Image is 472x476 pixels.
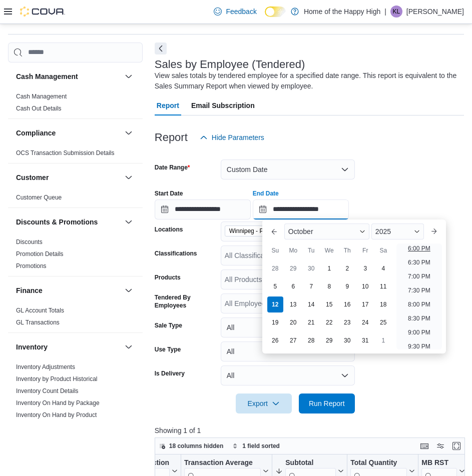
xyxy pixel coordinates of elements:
[16,262,47,270] span: Promotions
[321,314,337,330] div: day-22
[169,442,224,450] span: 18 columns hidden
[404,312,434,324] li: 8:30 PM
[375,296,391,312] div: day-18
[450,440,462,452] button: Enter fullscreen
[339,314,355,330] div: day-23
[299,393,355,413] button: Run Report
[123,341,135,353] button: Inventory
[426,223,442,239] button: Next month
[123,171,135,183] button: Customer
[8,147,143,163] div: Compliance
[16,375,98,383] span: Inventory by Product Historical
[339,332,355,348] div: day-30
[123,284,135,296] button: Finance
[16,306,64,314] span: GL Account Totals
[285,332,301,348] div: day-27
[321,332,337,348] div: day-29
[339,296,355,312] div: day-16
[16,363,75,370] a: Inventory Adjustments
[16,387,79,394] a: Inventory Count Details
[226,6,256,16] span: Feedback
[253,199,349,219] input: Press the down key to enter a popover containing a calendar. Press the escape key to close the po...
[16,93,67,100] a: Cash Management
[285,314,301,330] div: day-20
[16,172,49,182] h3: Customer
[16,342,121,352] button: Inventory
[284,223,369,239] div: Button. Open the month selector. October is currently selected.
[155,369,185,377] label: Is Delivery
[8,90,143,118] div: Cash Management
[267,278,283,294] div: day-5
[339,260,355,276] div: day-2
[155,273,181,281] label: Products
[16,217,121,227] button: Discounts & Promotions
[196,127,268,147] button: Hide Parameters
[16,250,64,257] a: Promotion Details
[266,223,282,239] button: Previous Month
[434,440,446,452] button: Display options
[375,260,391,276] div: day-4
[16,262,47,269] a: Promotions
[339,278,355,294] div: day-9
[123,216,135,228] button: Discounts & Promotions
[303,278,319,294] div: day-7
[225,225,320,236] span: Winnipeg - Park City Commons - Fire & Flower
[20,6,65,16] img: Cova
[16,71,121,81] button: Cash Management
[357,314,373,330] div: day-24
[16,105,62,112] a: Cash Out Details
[321,278,337,294] div: day-8
[267,260,283,276] div: day-28
[303,296,319,312] div: day-14
[184,458,261,467] div: Transaction Average
[303,242,319,258] div: Tu
[155,225,183,233] label: Locations
[8,236,143,276] div: Discounts & Promotions
[375,242,391,258] div: Sa
[339,242,355,258] div: Th
[375,314,391,330] div: day-25
[155,42,167,54] button: Next
[155,189,183,197] label: Start Date
[406,5,464,17] p: [PERSON_NAME]
[384,5,386,17] p: |
[303,260,319,276] div: day-30
[16,250,64,258] span: Promotion Details
[321,296,337,312] div: day-15
[267,242,283,258] div: Su
[155,131,188,143] h3: Report
[357,296,373,312] div: day-17
[375,278,391,294] div: day-11
[16,71,78,81] h3: Cash Management
[229,226,307,236] span: Winnipeg - Park City Commons - Fire & Flower
[267,332,283,348] div: day-26
[285,296,301,312] div: day-13
[285,260,301,276] div: day-29
[155,425,468,435] p: Showing 1 of 1
[396,243,442,349] ul: Time
[404,256,434,268] li: 6:30 PM
[242,442,280,450] span: 1 field sorted
[8,304,143,332] div: Finance
[242,393,286,413] span: Export
[357,242,373,258] div: Fr
[16,342,48,352] h3: Inventory
[16,238,43,245] a: Discounts
[265,6,286,17] input: Dark Mode
[16,307,64,314] a: GL Account Totals
[16,104,62,112] span: Cash Out Details
[16,285,43,295] h3: Finance
[155,163,190,171] label: Date Range
[16,387,79,395] span: Inventory Count Details
[404,326,434,338] li: 9:00 PM
[266,259,392,349] div: October, 2025
[304,5,380,17] p: Home of the Happy High
[404,284,434,296] li: 7:30 PM
[285,458,336,467] div: Subtotal
[103,458,170,467] div: Qty Per Transaction
[16,411,97,418] a: Inventory On Hand by Product
[418,440,430,452] button: Keyboard shortcuts
[16,217,98,227] h3: Discounts & Promotions
[155,199,251,219] input: Press the down key to open a popover containing a calendar.
[155,345,181,353] label: Use Type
